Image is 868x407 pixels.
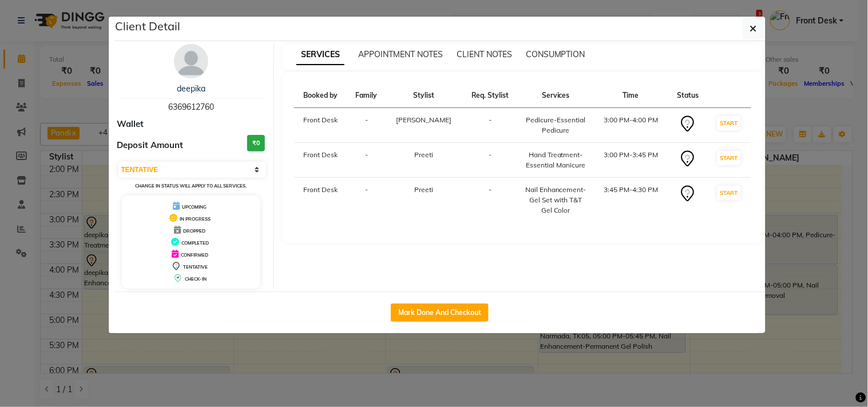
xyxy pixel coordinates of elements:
[296,45,344,65] span: SERVICES
[182,204,207,210] span: UPCOMING
[593,178,668,223] td: 3:45 PM-4:30 PM
[185,276,207,282] span: CHECK-IN
[718,151,741,165] button: START
[347,83,386,108] th: Family
[668,83,707,108] th: Status
[116,18,181,35] h5: Client Detail
[177,83,205,94] a: deepika
[526,49,585,59] span: CONSUMPTION
[347,108,386,143] td: -
[462,143,518,178] td: -
[247,135,265,151] h3: ₹0
[347,178,386,223] td: -
[183,228,205,234] span: DROPPED
[462,108,518,143] td: -
[135,183,247,189] small: Change in status will apply to all services.
[718,186,741,200] button: START
[174,44,208,78] img: avatar
[294,143,347,178] td: Front Desk
[294,108,347,143] td: Front Desk
[462,178,518,223] td: -
[168,102,214,112] span: 6369612760
[358,49,443,59] span: APPOINTMENT NOTES
[593,83,668,108] th: Time
[518,83,594,108] th: Services
[415,150,434,159] span: Preeti
[181,240,209,246] span: COMPLETED
[718,116,741,130] button: START
[294,83,347,108] th: Booked by
[117,118,144,131] span: Wallet
[391,304,489,322] button: Mark Done And Checkout
[462,83,518,108] th: Req. Stylist
[397,115,452,124] span: [PERSON_NAME]
[180,216,211,222] span: IN PROGRESS
[347,143,386,178] td: -
[181,252,208,258] span: CONFIRMED
[457,49,512,59] span: CLIENT NOTES
[183,264,208,270] span: TENTATIVE
[386,83,462,108] th: Stylist
[593,143,668,178] td: 3:00 PM-3:45 PM
[525,185,587,216] div: Nail Enhancement-Gel Set with T&T Gel Color
[525,115,587,135] div: Pedicure-Essential Pedicure
[117,139,184,152] span: Deposit Amount
[415,185,434,194] span: Preeti
[525,150,587,170] div: Hand Treatment-Essential Manicure
[294,178,347,223] td: Front Desk
[593,108,668,143] td: 3:00 PM-4:00 PM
